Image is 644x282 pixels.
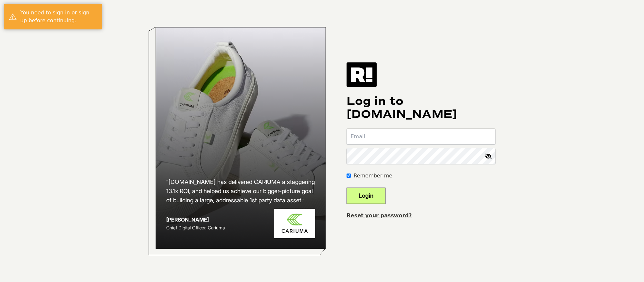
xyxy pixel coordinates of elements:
[353,172,392,180] label: Remember me
[347,95,495,121] h1: Log in to [DOMAIN_NAME]
[347,212,412,219] a: Reset your password?
[166,216,209,223] strong: [PERSON_NAME]
[166,225,225,230] span: Chief Digital Officer, Cariuma
[347,188,385,204] button: Login
[347,129,495,144] input: Email
[166,177,315,205] h2: “[DOMAIN_NAME] has delivered CARIUMA a staggering 13.1x ROI, and helped us achieve our bigger-pic...
[347,62,377,87] img: Retention.com
[274,209,315,239] img: Cariuma
[20,9,97,25] div: You need to sign in or sign up before continuing.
